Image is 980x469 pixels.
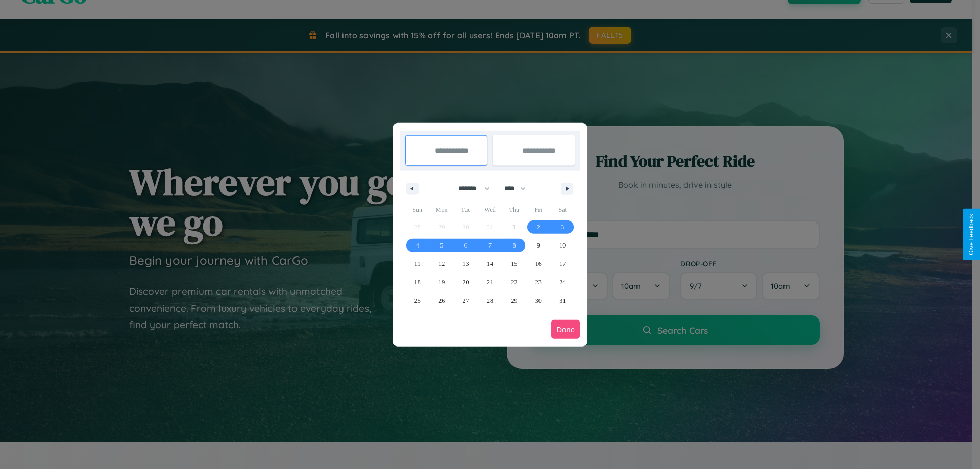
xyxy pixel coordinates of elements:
[454,255,478,273] button: 13
[438,273,445,291] span: 19
[429,273,453,291] button: 19
[405,273,429,291] button: 18
[551,255,575,273] button: 17
[478,236,502,255] button: 7
[429,291,453,310] button: 26
[478,291,502,310] button: 28
[512,218,516,236] span: 1
[551,273,575,291] button: 24
[537,236,540,255] span: 9
[537,218,540,236] span: 2
[551,291,575,310] button: 31
[551,202,575,218] span: Sat
[440,236,443,255] span: 5
[535,273,542,291] span: 23
[487,291,493,310] span: 28
[502,291,526,310] button: 29
[511,291,517,310] span: 29
[463,255,469,273] span: 13
[429,202,453,218] span: Mon
[559,291,566,310] span: 31
[463,291,469,310] span: 27
[405,202,429,218] span: Sun
[559,273,566,291] span: 24
[559,236,566,255] span: 10
[502,218,526,236] button: 1
[526,218,550,236] button: 2
[512,236,516,255] span: 8
[487,255,493,273] span: 14
[478,255,502,273] button: 14
[502,236,526,255] button: 8
[526,236,550,255] button: 9
[454,202,478,218] span: Tue
[487,273,493,291] span: 21
[526,255,550,273] button: 16
[405,291,429,310] button: 25
[561,218,564,236] span: 3
[405,236,429,255] button: 4
[526,273,550,291] button: 23
[464,236,468,255] span: 6
[502,255,526,273] button: 15
[429,236,453,255] button: 5
[416,236,419,255] span: 4
[429,255,453,273] button: 12
[463,273,469,291] span: 20
[414,273,421,291] span: 18
[438,255,445,273] span: 12
[535,255,542,273] span: 16
[488,236,492,255] span: 7
[559,255,566,273] span: 17
[535,291,542,310] span: 30
[511,255,517,273] span: 15
[438,291,445,310] span: 26
[502,273,526,291] button: 22
[454,236,478,255] button: 6
[414,291,421,310] span: 25
[454,291,478,310] button: 27
[551,236,575,255] button: 10
[968,214,975,255] div: Give Feedback
[551,218,575,236] button: 3
[478,273,502,291] button: 21
[414,255,421,273] span: 11
[526,291,550,310] button: 30
[405,255,429,273] button: 11
[551,320,580,339] button: Done
[526,202,550,218] span: Fri
[454,273,478,291] button: 20
[511,273,517,291] span: 22
[478,202,502,218] span: Wed
[502,202,526,218] span: Thu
